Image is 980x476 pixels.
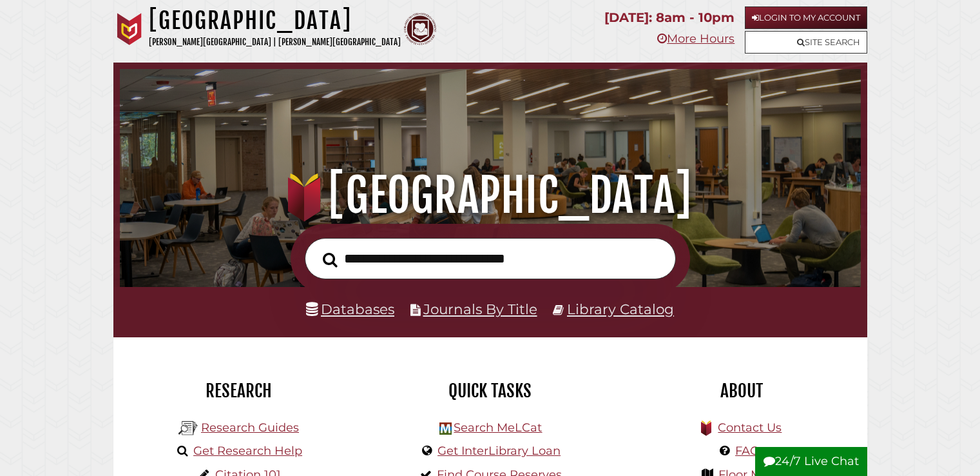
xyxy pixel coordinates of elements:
img: Calvin Theological Seminary [404,13,436,45]
h2: Research [123,380,355,402]
img: Calvin University [113,13,146,45]
a: Journals By Title [423,301,537,317]
h2: Quick Tasks [374,380,606,402]
button: Search [316,248,344,271]
a: Contact Us [718,421,782,435]
h2: About [626,380,858,402]
p: [DATE]: 8am - 10pm [604,6,735,29]
a: Search MeLCat [454,421,542,435]
a: Login to My Account [745,6,867,29]
i: Search [323,252,338,267]
img: Hekman Library Logo [439,422,452,435]
a: Research Guides [201,421,299,435]
a: Get InterLibrary Loan [437,444,561,458]
a: Get Research Help [193,444,302,458]
h1: [GEOGRAPHIC_DATA] [149,6,401,35]
a: FAQs [735,444,765,458]
a: Databases [306,301,394,317]
a: Site Search [745,31,867,54]
h1: [GEOGRAPHIC_DATA] [134,167,845,224]
img: Hekman Library Logo [178,419,198,438]
a: More Hours [657,32,735,46]
p: [PERSON_NAME][GEOGRAPHIC_DATA] | [PERSON_NAME][GEOGRAPHIC_DATA] [149,35,401,50]
a: Library Catalog [567,301,674,317]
